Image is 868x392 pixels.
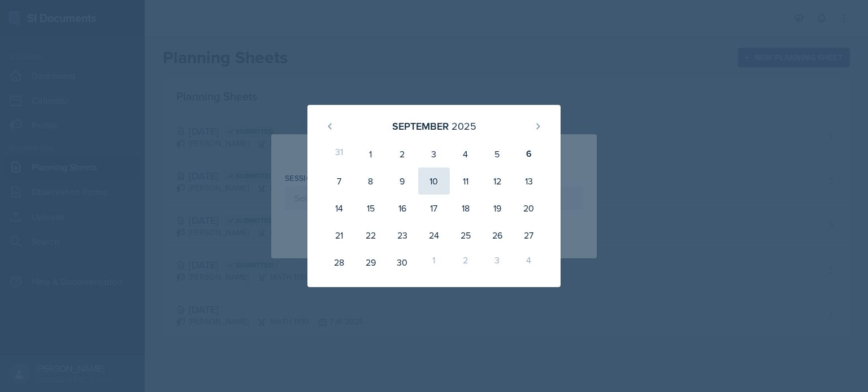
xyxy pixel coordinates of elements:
div: 2 [387,140,418,168]
div: 28 [323,249,355,276]
div: 21 [323,222,355,249]
div: 11 [450,168,481,195]
div: 18 [450,195,481,222]
div: 17 [418,195,450,222]
div: 29 [355,249,387,276]
div: 31 [323,140,355,168]
div: 10 [418,168,450,195]
div: 16 [387,195,418,222]
div: 1 [418,249,450,276]
div: 26 [481,222,513,249]
div: 24 [418,222,450,249]
div: 22 [355,222,387,249]
div: 23 [387,222,418,249]
div: 15 [355,195,387,222]
div: 5 [481,140,513,168]
div: 2 [450,249,481,276]
div: 3 [481,249,513,276]
div: 13 [513,168,545,195]
div: 3 [418,140,450,168]
div: 30 [387,249,418,276]
div: 6 [513,140,545,168]
div: 4 [450,140,481,168]
div: 14 [323,195,355,222]
div: 2025 [452,118,476,134]
div: 4 [513,249,545,276]
div: 12 [481,168,513,195]
div: 1 [355,140,387,168]
div: 25 [450,222,481,249]
div: September [392,118,449,134]
div: 20 [513,195,545,222]
div: 19 [481,195,513,222]
div: 7 [323,168,355,195]
div: 9 [387,168,418,195]
div: 27 [513,222,545,249]
div: 8 [355,168,387,195]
